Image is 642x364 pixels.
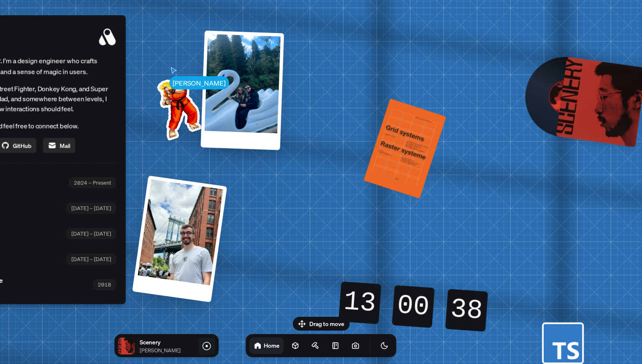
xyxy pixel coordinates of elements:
[93,279,116,290] div: 2018
[43,138,75,153] a: Mail
[135,65,220,149] img: Profile example
[264,341,280,349] h1: Home
[140,338,193,346] p: Scenery
[67,228,116,239] div: [DATE] – [DATE]
[140,346,193,354] p: [PERSON_NAME]
[13,141,31,150] span: GitHub
[60,141,70,150] span: Mail
[67,203,116,213] div: [DATE] – [DATE]
[376,337,393,354] button: Toggle Theme
[67,254,116,264] div: [DATE] – [DATE]
[250,337,284,354] a: Home
[69,177,116,188] div: 2024 – Present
